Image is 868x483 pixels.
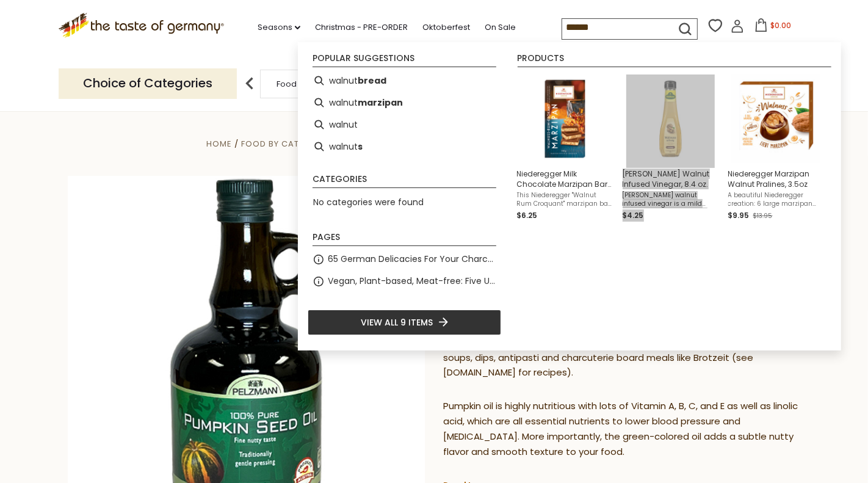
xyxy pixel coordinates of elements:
img: Niederegger Marzipan Walnut [732,74,820,163]
a: Oktoberfest [422,21,470,34]
a: On Sale [485,21,516,34]
b: s [358,140,363,154]
li: walnut bread [308,70,501,92]
span: View all 9 items [361,316,433,329]
span: $0.00 [770,20,791,31]
b: bread [358,74,386,88]
li: walnut [308,114,501,136]
li: Niederegger Milk Chocolate Marzipan Bar with Walnut, Rum, Croquant, 3.8 oz [512,70,618,227]
img: Kuehne Walnut Infused Vinegar [626,74,715,163]
span: $6.25 [517,210,538,220]
a: Niederegger Walnut Rum Croquant Marzipan BarNiederegger Milk Chocolate Marzipan Bar with Walnut, ... [517,74,613,222]
li: Niederegger Marzipan Walnut Pralines, 3.5oz [723,70,829,227]
span: A beautiful Niederegger creation: 6 large marzipan truffles topped by a full walnut in the center... [728,191,824,208]
span: Niederegger Milk Chocolate Marzipan Bar with Walnut, Rum, Croquant, 3.8 oz [517,169,613,189]
img: Niederegger Walnut Rum Croquant Marzipan Bar [521,74,609,163]
a: Home [206,138,232,150]
li: Vegan, Plant-based, Meat-free: Five Up and Coming Brands [308,271,501,292]
span: Niederegger Marzipan Walnut Pralines, 3.5oz [728,169,824,189]
li: Pages [313,233,496,246]
li: Categories [313,175,496,188]
a: 65 German Delicacies For Your Charcuterie Board [328,252,496,266]
a: Christmas - PRE-ORDER [315,21,408,34]
a: Niederegger Marzipan WalnutNiederegger Marzipan Walnut Pralines, 3.5ozA beautiful Niederegger cre... [728,74,824,222]
span: This Niederegger "Walnut Rum Croquant" marzipan bar is infused with walnuts and rum and caramel b... [517,191,613,208]
p: Choice of Categories [59,68,237,98]
a: Kuehne Walnut Infused Vinegar[PERSON_NAME] Walnut Infused Vinegar, 8.4 oz.[PERSON_NAME] walnut in... [623,74,718,222]
span: No categories were found [313,196,424,208]
li: Products [518,54,831,67]
img: previous arrow [237,71,262,96]
button: $0.00 [747,18,798,37]
li: Kuehne Walnut Infused Vinegar, 8.4 oz. [618,70,723,227]
li: walnuts [308,136,501,158]
span: $4.25 [623,210,644,220]
div: Instant Search Results [298,42,841,350]
a: Food By Category [277,79,348,89]
a: Seasons [258,21,300,34]
li: walnut marzipan [308,92,501,114]
li: Popular suggestions [313,54,496,67]
a: Food By Category [241,138,328,150]
span: $9.95 [728,210,750,220]
p: Pumpkin oil is highly nutritious with lots of Vitamin A, B, C, and E as well as linolic acid, whi... [443,399,800,460]
li: View all 9 items [308,310,501,335]
span: $13.95 [753,211,773,220]
li: 65 German Delicacies For Your Charcuterie Board [308,249,501,271]
span: [PERSON_NAME] Walnut Infused Vinegar, 8.4 oz. [623,169,718,189]
a: Vegan, Plant-based, Meat-free: Five Up and Coming Brands [328,274,496,288]
span: [PERSON_NAME] walnut infused vinegar is a mild vinegar with a warm nutty aroma. A fine compliment... [623,191,718,208]
b: marzipan [358,96,403,110]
